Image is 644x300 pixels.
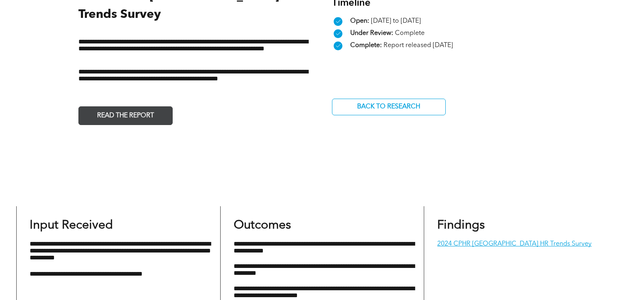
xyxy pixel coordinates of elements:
a: BACK TO RESEARCH [332,99,446,115]
span: BACK TO RESEARCH [354,99,423,115]
a: READ THE REPORT [78,106,173,125]
span: Findings [437,219,485,231]
span: Input Received [30,219,113,231]
span: Open: [350,18,369,24]
span: READ THE REPORT [94,108,157,124]
span: Under Review: [350,30,393,37]
span: Complete: [350,42,382,49]
span: Complete [395,30,425,37]
a: 2024 CPHR [GEOGRAPHIC_DATA] HR Trends Survey [437,241,592,247]
span: [DATE] to [DATE] [371,18,421,24]
span: Outcomes [234,219,291,231]
span: Report released [DATE] [384,42,453,49]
